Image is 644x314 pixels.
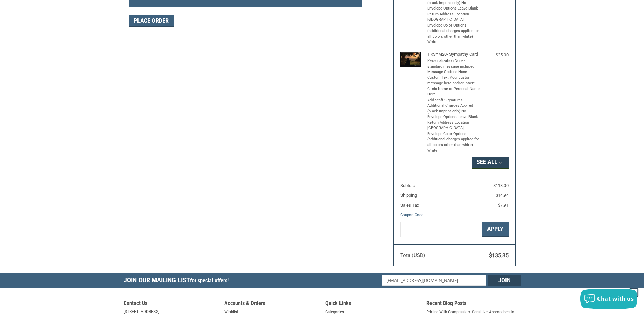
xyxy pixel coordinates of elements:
span: $135.85 [489,252,509,259]
button: See All [472,157,509,168]
span: $14.94 [496,193,509,198]
li: Message Options None [427,69,480,75]
li: Add Staff Signatures - Additional Charges Applied (black imprint only) No [427,98,480,115]
h5: Recent Blog Posts [426,300,521,309]
input: Join [488,275,521,286]
li: Envelope Options Leave Blank [427,6,480,12]
h5: Accounts & Orders [224,300,319,309]
h5: Join Our Mailing List [124,273,232,290]
li: Envelope Color Options (additional charges applied for all colors other than white) White [427,131,480,154]
li: Personalization None - standard message included [427,58,480,69]
li: Return Address Location [GEOGRAPHIC_DATA] [427,120,480,131]
span: Subtotal [400,183,416,188]
span: Sales Tax [400,203,419,208]
h4: 1 x SYM20- Sympathy Card [427,52,480,57]
span: Total (USD) [400,252,425,258]
button: Chat with us [580,289,637,309]
button: Apply [482,222,509,237]
input: Email [382,275,486,286]
a: Coupon Code [400,212,423,217]
span: $7.91 [498,203,509,208]
li: Envelope Color Options (additional charges applied for all colors other than white) White [427,23,480,45]
li: Return Address Location [GEOGRAPHIC_DATA] [427,12,480,23]
div: $25.00 [481,52,509,58]
li: Envelope Options Leave Blank [427,114,480,120]
button: Place Order [129,15,174,27]
input: Gift Certificate or Coupon Code [400,222,482,237]
h5: Quick Links [325,300,420,309]
span: Chat with us [597,295,634,302]
span: $113.00 [493,183,509,188]
li: Custom Text Your custom message here and/or Insert Clinic Name or Personal Name Here [427,75,480,98]
span: Shipping [400,193,417,198]
h5: Contact Us [124,300,218,309]
span: for special offers! [190,277,229,284]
